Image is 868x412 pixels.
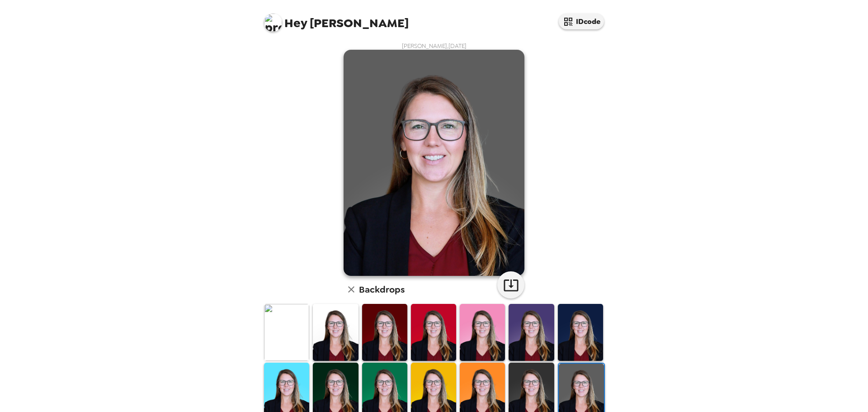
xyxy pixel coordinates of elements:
img: profile pic [264,14,282,32]
img: user [344,50,524,276]
span: Hey [284,15,307,31]
h6: Backdrops [359,282,405,297]
img: Original [264,304,309,360]
span: [PERSON_NAME] [264,9,409,29]
button: IDcode [559,14,604,29]
span: [PERSON_NAME] , [DATE] [402,42,467,50]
